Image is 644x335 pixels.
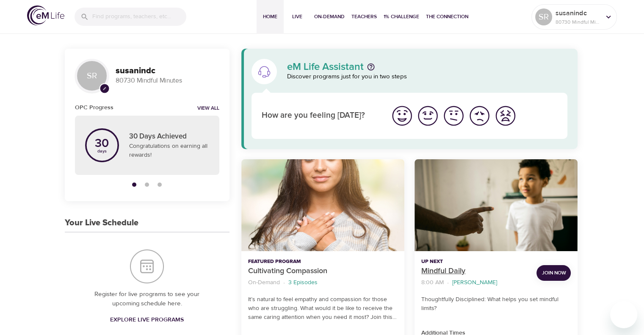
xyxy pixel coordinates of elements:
[442,104,465,127] img: ok
[416,104,439,127] img: good
[288,278,318,287] p: 3 Episodes
[82,290,213,309] p: Register for live programs to see your upcoming schedule here.
[287,62,364,72] p: eM Life Assistant
[415,159,578,251] button: Mindful Daily
[390,104,414,127] img: great
[468,104,491,127] img: bad
[556,8,600,18] p: susanindc
[92,8,186,26] input: Find programs, teachers, etc...
[494,104,517,127] img: worst
[287,12,307,21] span: Live
[421,266,530,277] p: Mindful Daily
[116,66,219,76] h3: susanindc
[389,103,415,129] button: I'm feeling great
[421,278,444,287] p: 8:00 AM
[197,105,219,112] a: View all notifications
[421,258,530,266] p: Up Next
[75,59,109,93] div: SR
[65,218,138,228] h3: Your Live Schedule
[260,12,280,21] span: Home
[535,8,552,25] div: SR
[452,278,497,287] p: [PERSON_NAME]
[492,103,518,129] button: I'm feeling worst
[262,110,379,122] p: How are you feeling [DATE]?
[75,103,113,112] h6: OPC Progress
[421,277,530,288] nav: breadcrumb
[536,265,571,281] button: Join Now
[415,103,441,129] button: I'm feeling good
[241,159,404,251] button: Cultivating Compassion
[110,315,184,325] span: Explore Live Programs
[257,65,271,78] img: eM Life Assistant
[95,138,109,150] p: 30
[248,266,398,277] p: Cultivating Compassion
[248,277,398,288] nav: breadcrumb
[467,103,492,129] button: I'm feeling bad
[95,150,109,153] p: days
[314,12,345,21] span: On-Demand
[556,18,600,26] p: 80730 Mindful Minutes
[426,12,468,21] span: The Connection
[421,295,571,313] p: Thoughtfully Disciplined: What helps you set mindful limits?
[351,12,377,21] span: Teachers
[129,131,209,142] p: 30 Days Achieved
[107,312,187,328] a: Explore Live Programs
[129,142,209,160] p: Congratulations on earning all rewards!
[441,103,467,129] button: I'm feeling ok
[248,258,398,266] p: Featured Program
[248,295,398,322] p: It’s natural to feel empathy and compassion for those who are struggling. What would it be like t...
[116,76,219,86] p: 80730 Mindful Minutes
[542,269,566,277] span: Join Now
[27,6,64,25] img: logo
[384,12,419,21] span: 1% Challenge
[283,277,285,288] li: ·
[447,277,449,288] li: ·
[248,278,280,287] p: On-Demand
[287,72,568,82] p: Discover programs just for you in two steps
[130,249,164,283] img: Your Live Schedule
[610,301,637,328] iframe: Button to launch messaging window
